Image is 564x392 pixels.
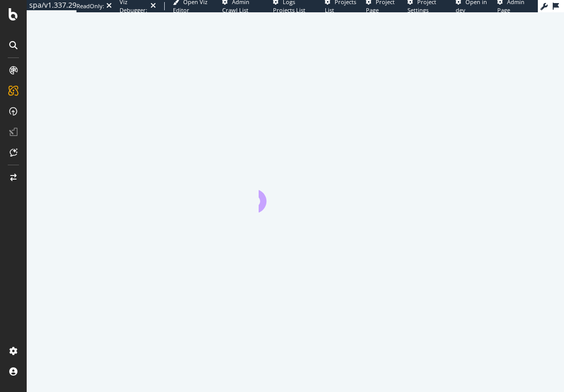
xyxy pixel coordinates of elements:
div: animation [259,175,333,212]
div: ReadOnly: [76,2,104,10]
